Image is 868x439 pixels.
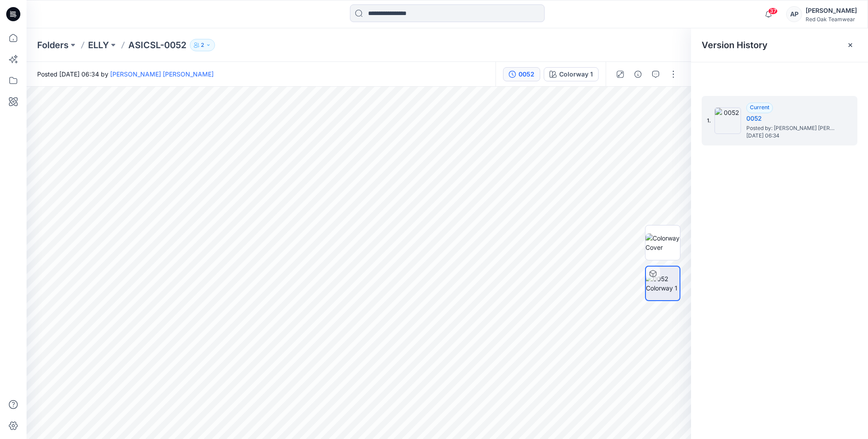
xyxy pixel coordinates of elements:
[707,117,711,125] span: 1.
[714,107,741,134] img: 0052
[750,104,769,111] span: Current
[645,233,680,252] img: Colorway Cover
[128,39,186,51] p: ASICSL-0052
[806,16,857,23] div: Red Oak Teamwear
[768,8,778,15] span: 37
[631,67,645,81] button: Details
[503,67,540,81] button: 0052
[88,39,109,51] a: ELLY
[746,124,835,133] span: Posted by: Elly Nguyen Le
[847,42,854,49] button: Close
[37,39,69,51] a: Folders
[190,39,215,51] button: 2
[110,70,214,78] a: [PERSON_NAME] [PERSON_NAME]
[559,69,593,79] div: Colorway 1
[518,69,534,79] div: 0052
[201,40,204,50] p: 2
[786,6,802,22] div: AP
[646,274,680,293] img: 0052 Colorway 1
[702,40,768,50] span: Version History
[746,113,835,124] h5: 0052
[806,5,857,16] div: [PERSON_NAME]
[544,67,599,81] button: Colorway 1
[746,133,835,139] span: [DATE] 06:34
[37,69,214,79] span: Posted [DATE] 06:34 by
